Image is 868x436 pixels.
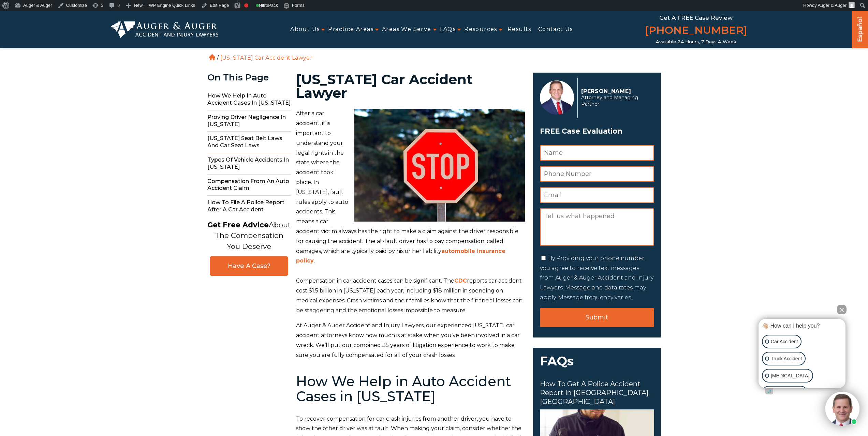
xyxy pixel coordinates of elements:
input: Phone Number [540,166,654,182]
input: Submit [540,308,654,327]
img: Intaker widget Avatar [825,392,859,426]
span: How We Help in Auto Accident Cases in [US_STATE] [207,89,291,110]
span: How to File a Police Report after a Car Accident [207,196,291,217]
p: After a car accident, it is important to understand your legal rights in the state where the acci... [296,109,525,266]
a: [PHONE_NUMBER] [645,23,747,39]
a: Home [209,54,215,60]
img: stop-sign [354,109,525,222]
img: Auger & Auger Accident and Injury Lawyers Logo [111,21,219,37]
p: [MEDICAL_DATA] [771,372,809,380]
a: Resources [464,22,497,37]
p: Compensation in car accident cases can be significant. The reports car accident cost $1.5 billion... [296,276,525,315]
a: Results [507,22,531,37]
span: Auger & Auger [818,3,847,8]
span: Compensation from an Auto Accident Claim [207,175,291,196]
a: About Us [290,22,320,37]
h1: [US_STATE] Car Accident Lawyer [296,73,525,100]
p: About The Compensation You Deserve [207,220,291,252]
span: How to Get a Police Accident Report in [GEOGRAPHIC_DATA], [GEOGRAPHIC_DATA] [540,379,654,406]
a: Contact Us [538,22,573,37]
li: [US_STATE] Car Accident Lawyer [219,55,314,61]
span: Types of Vehicle Accidents in [US_STATE] [207,153,291,175]
span: Attorney and Managing Partner [581,94,650,107]
a: Español [855,11,866,46]
a: FAQs [440,22,456,37]
span: Get a FREE Case Review [659,14,733,21]
a: Have A Case? [210,256,288,276]
p: [PERSON_NAME] [581,88,650,94]
button: Close Intaker Chat Widget [837,305,847,314]
a: Open intaker chat [765,388,773,394]
p: Truck Accident [771,355,802,363]
div: On This Page [207,73,291,82]
input: Email [540,187,654,203]
span: [US_STATE] Seat Belt Laws and Car Seat Laws [207,132,291,153]
span: FREE Case Evaluation [540,125,654,138]
p: Car Accident [771,337,798,346]
p: At Auger & Auger Accident and Injury Lawyers, our experienced [US_STATE] car accident attorneys k... [296,321,525,360]
span: FAQs [533,348,661,380]
input: Name [540,145,654,161]
a: Areas We Serve [382,22,431,37]
label: By Providing your phone number, you agree to receive text messages from Auger & Auger Accident an... [540,255,653,301]
a: Practice Areas [328,22,373,37]
span: Proving Driver Negligence in [US_STATE] [207,110,291,132]
span: Have A Case? [217,262,281,270]
a: CDC [454,277,467,284]
h2: How We Help in Auto Accident Cases in [US_STATE] [296,374,525,404]
span: Available 24 Hours, 7 Days a Week [656,39,736,45]
div: 👋🏼 How can I help you? [760,322,844,330]
img: Herbert Auger [540,80,574,115]
div: Focus keyphrase not set [244,3,248,7]
strong: Get Free Advice [207,221,269,229]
